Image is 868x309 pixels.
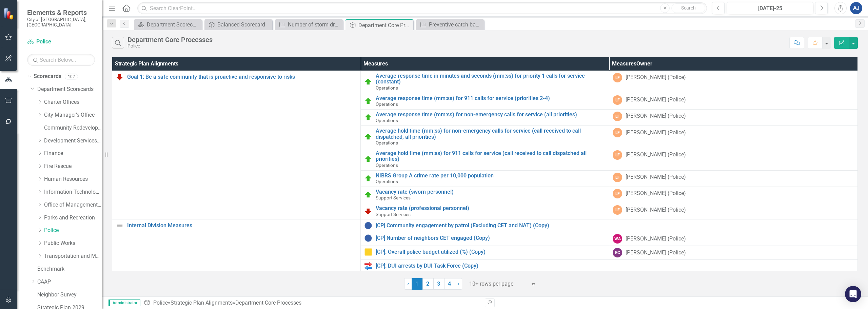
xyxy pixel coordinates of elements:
a: Department Scorecards [37,85,102,93]
a: Neighbor Survey [37,291,102,299]
img: Proceeding as Planned [364,133,372,141]
div: LF [613,95,622,105]
td: Double-Click to Edit [609,126,858,148]
img: Information Unavailable [364,221,372,230]
a: CAAP [37,278,102,286]
a: Community Redevelopment Agency [44,124,102,132]
span: Operations [376,140,398,146]
td: Double-Click to Edit Right Click for Context Menu [361,232,609,246]
span: Search [681,5,696,11]
span: Elements & Reports [27,8,95,17]
td: Double-Click to Edit [609,109,858,125]
div: LF [613,73,622,82]
div: Number of storm drains/inlets cleaned [288,20,341,29]
div: [PERSON_NAME] (Police) [626,206,686,214]
a: Police [153,300,168,306]
a: Balanced Scorecard [206,20,271,29]
input: Search Below... [27,54,95,66]
td: Double-Click to Edit [609,148,858,170]
td: Double-Click to Edit [609,93,858,109]
a: Vacancy rate (professional personnel) [376,205,606,211]
img: Reviewing for Improvement [116,73,124,81]
div: Police [127,43,213,49]
div: Department Scorecard [147,20,200,29]
div: KC [613,248,622,257]
a: Police [27,38,95,46]
div: [PERSON_NAME] (Police) [626,151,686,159]
a: Office of Management and Budget [44,201,102,209]
a: Internal Division Measures [127,223,357,229]
td: Double-Click to Edit [609,170,858,187]
span: Operations [376,101,398,107]
a: [CP] Number of neighbors CET engaged (Copy) [376,235,606,241]
a: Average response time (mm:ss) for non-emergency calls for service (all priorities) [376,112,606,118]
img: Proceeding as Planned [364,155,372,163]
div: Department Core Processes [127,36,213,43]
div: LF [613,128,622,137]
td: Double-Click to Edit Right Click for Context Menu [361,246,609,260]
div: WA [613,234,622,244]
a: Transportation and Mobility [44,252,102,260]
a: City Manager's Office [44,111,102,119]
div: LF [613,205,622,215]
div: AJ [850,2,862,14]
a: Average hold time (mm:ss) for non-emergency calls for service (call received to call dispatched, ... [376,128,606,140]
div: [PERSON_NAME] (Police) [626,235,686,243]
td: Double-Click to Edit Right Click for Context Menu [361,187,609,203]
a: Number of storm drains/inlets cleaned [277,20,341,29]
a: Development Services Department [44,137,102,145]
a: Vacancy rate (sworn personnel) [376,189,606,195]
a: [CP]: Overall police budget utilized (%) (Copy) [376,249,606,255]
a: Benchmark [37,265,102,273]
img: Proceeding as Planned [364,113,372,121]
a: Preventive catch basin inspections [418,20,482,29]
td: Double-Click to Edit Right Click for Context Menu [361,71,609,93]
span: Operations [376,179,398,184]
div: [PERSON_NAME] (Police) [626,96,686,104]
span: Administrator [108,300,140,306]
span: Support Services [376,195,411,200]
img: Proceeding as Planned [364,78,372,86]
div: Department Core Processes [358,21,412,30]
span: 1 [412,278,422,290]
img: ClearPoint Strategy [3,8,15,20]
a: Parks and Recreation [44,214,102,222]
td: Double-Click to Edit Right Click for Context Menu [112,71,361,219]
input: Search ClearPoint... [137,2,707,14]
td: Double-Click to Edit Right Click for Context Menu [361,109,609,125]
img: Proceeding as Planned [364,174,372,182]
a: NIBRS Group A crime rate per 10,000 population [376,173,606,179]
div: Open Intercom Messenger [845,286,861,302]
div: Preventive catch basin inspections [429,20,482,29]
td: Double-Click to Edit [609,232,858,246]
a: Fire Rescue [44,162,102,170]
a: Scorecards [34,73,61,80]
span: ‹ [407,281,409,287]
a: Strategic Plan Alignments [171,300,233,306]
a: Average hold time (mm:ss) for 911 calls for service (call received to call dispatched all priorit... [376,150,606,162]
a: 2 [422,278,433,290]
button: Search [671,3,705,13]
a: Information Technology Services [44,188,102,196]
div: [PERSON_NAME] (Police) [626,112,686,120]
div: [PERSON_NAME] (Police) [626,129,686,137]
a: Public Works [44,239,102,247]
a: Finance [44,150,102,157]
td: Double-Click to Edit [609,71,858,93]
div: Balanced Scorecard [217,20,271,29]
a: Human Resources [44,175,102,183]
td: Double-Click to Edit Right Click for Context Menu [361,219,609,232]
div: [PERSON_NAME] (Police) [626,173,686,181]
span: › [458,281,459,287]
img: Not Defined [116,221,124,230]
a: Department Scorecard [136,20,200,29]
small: City of [GEOGRAPHIC_DATA], [GEOGRAPHIC_DATA] [27,17,95,28]
a: Goal 1: Be a safe community that is proactive and responsive to risks [127,74,357,80]
div: Department Core Processes [235,300,301,306]
a: [CP] Community engagement by patrol (Excluding CET and NAT) (Copy) [376,223,606,229]
img: Reviewing for Improvement [364,207,372,215]
td: Double-Click to Edit Right Click for Context Menu [361,260,609,272]
a: Police [44,227,102,234]
div: LF [613,150,622,160]
a: Average response time (mm:ss) for 911 calls for service (priorities 2-4) [376,95,606,101]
